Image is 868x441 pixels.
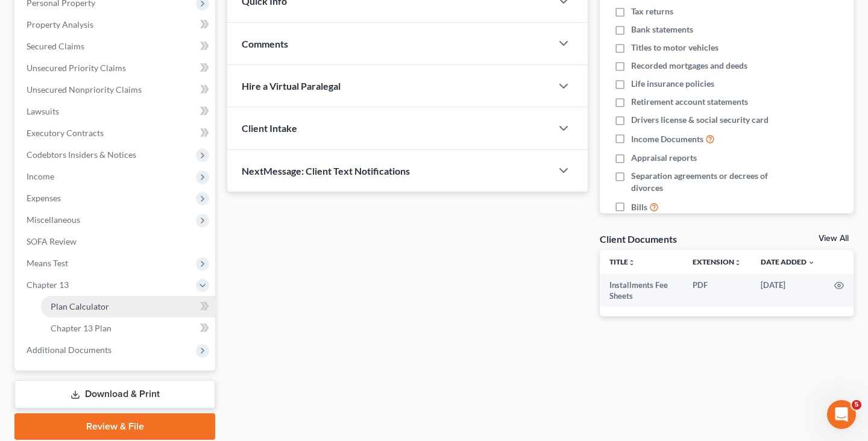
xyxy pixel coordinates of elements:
[600,274,683,307] td: Installments Fee Sheets
[14,380,215,408] a: Download & Print
[27,106,59,116] span: Lawsuits
[631,170,780,194] span: Separation agreements or decrees of divorces
[734,259,741,266] i: unfold_more
[693,257,741,266] a: Extensionunfold_more
[631,152,697,164] span: Appraisal reports
[27,63,126,73] span: Unsecured Priority Claims
[628,259,635,266] i: unfold_more
[27,280,69,290] span: Chapter 13
[631,96,748,108] span: Retirement account statements
[27,345,112,355] span: Additional Documents
[17,231,215,252] a: SOFA Review
[14,413,215,440] a: Review & File
[761,257,815,266] a: Date Added expand_more
[17,122,215,144] a: Executory Contracts
[41,317,215,339] a: Chapter 13 Plan
[17,101,215,122] a: Lawsuits
[17,57,215,79] a: Unsecured Priority Claims
[41,296,215,317] a: Plan Calculator
[609,257,635,266] a: Titleunfold_more
[852,400,861,410] span: 5
[27,258,68,268] span: Means Test
[600,233,677,245] div: Client Documents
[242,165,410,177] span: NextMessage: Client Text Notifications
[27,171,54,181] span: Income
[51,323,112,333] span: Chapter 13 Plan
[27,236,77,246] span: SOFA Review
[242,38,288,49] span: Comments
[27,41,84,51] span: Secured Claims
[17,14,215,36] a: Property Analysis
[631,78,714,90] span: Life insurance policies
[827,400,856,429] iframe: Intercom live chat
[631,5,673,17] span: Tax returns
[27,128,104,138] span: Executory Contracts
[17,79,215,101] a: Unsecured Nonpriority Claims
[27,149,136,160] span: Codebtors Insiders & Notices
[808,259,815,266] i: expand_more
[631,133,703,145] span: Income Documents
[631,42,719,54] span: Titles to motor vehicles
[631,114,769,126] span: Drivers license & social security card
[751,274,825,307] td: [DATE]
[631,60,747,72] span: Recorded mortgages and deeds
[631,23,693,36] span: Bank statements
[27,214,80,225] span: Miscellaneous
[242,80,341,92] span: Hire a Virtual Paralegal
[17,36,215,57] a: Secured Claims
[27,19,93,30] span: Property Analysis
[27,84,142,95] span: Unsecured Nonpriority Claims
[819,234,849,243] a: View All
[242,122,297,134] span: Client Intake
[631,201,647,213] span: Bills
[27,193,61,203] span: Expenses
[683,274,751,307] td: PDF
[51,301,109,311] span: Plan Calculator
